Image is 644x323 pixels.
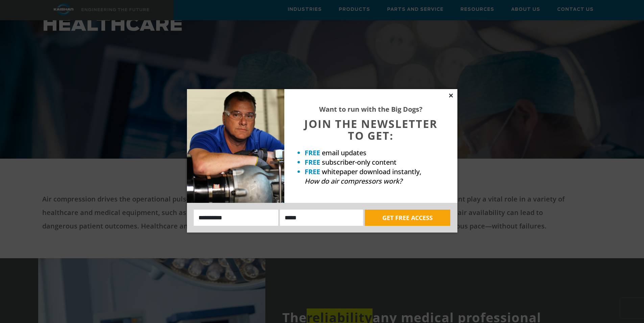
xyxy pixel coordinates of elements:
em: How do air compressors work? [305,177,402,186]
input: Email [280,210,363,226]
strong: FREE [305,167,320,176]
strong: Want to run with the Big Dogs? [319,105,423,114]
input: Name: [194,210,279,226]
span: whitepaper download instantly, [322,167,421,176]
span: email updates [322,148,366,157]
strong: FREE [305,148,320,157]
span: subscriber-only content [322,158,397,167]
strong: FREE [305,158,320,167]
span: JOIN THE NEWSLETTER TO GET: [304,116,437,143]
button: Close [448,92,454,99]
button: GET FREE ACCESS [365,210,450,226]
